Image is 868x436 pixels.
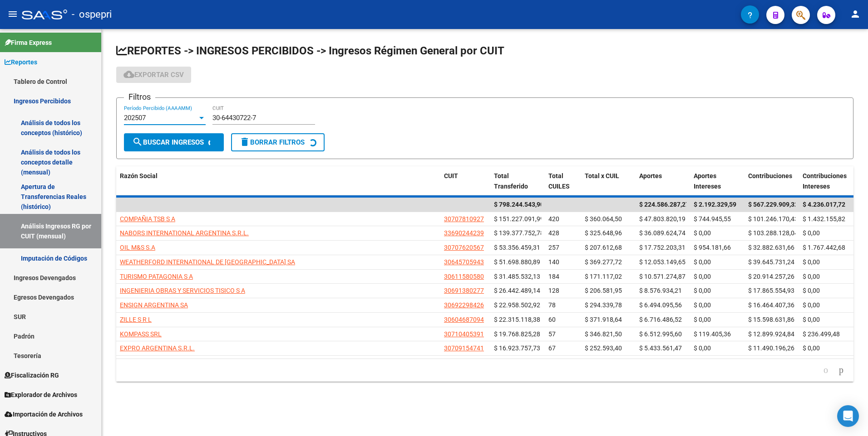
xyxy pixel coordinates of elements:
[444,301,484,309] span: 30692298426
[639,316,682,323] span: $ 6.716.486,52
[494,330,540,338] span: $ 19.768.825,28
[581,166,636,196] datatable-header-cell: Total x CUIL
[803,330,840,338] span: $ 236.499,48
[694,316,711,323] span: $ 0,00
[494,301,540,309] span: $ 22.958.502,92
[803,273,820,280] span: $ 0,00
[548,172,570,190] span: Total CUILES
[639,287,682,294] span: $ 8.576.934,21
[494,215,544,223] span: $ 151.227.091,99
[748,215,798,223] span: $ 101.246.170,43
[639,330,682,338] span: $ 6.512.995,60
[120,229,249,237] span: NABORS INTERNATIONAL ARGENTINA S.R.L.
[803,301,820,309] span: $ 0,00
[494,287,540,294] span: $ 26.442.489,14
[639,215,686,223] span: $ 47.803.820,19
[239,136,250,147] mat-icon: delete
[440,166,490,196] datatable-header-cell: CUIT
[748,229,798,237] span: $ 103.288.128,04
[585,316,622,323] span: $ 371.918,64
[120,244,155,251] span: OIL M&S S.A
[585,330,622,338] span: $ 346.821,50
[585,229,622,237] span: $ 325.648,96
[694,273,711,280] span: $ 0,00
[694,287,711,294] span: $ 0,00
[694,344,711,352] span: $ 0,00
[123,71,184,79] span: Exportar CSV
[639,258,686,266] span: $ 12.053.149,65
[803,229,820,237] span: $ 0,00
[748,287,794,294] span: $ 17.865.554,93
[639,201,689,208] span: $ 224.586.287,27
[694,215,731,223] span: $ 744.945,55
[5,409,83,419] span: Importación de Archivos
[639,273,686,280] span: $ 10.571.274,87
[490,166,545,196] datatable-header-cell: Total Transferido
[803,316,820,323] span: $ 0,00
[639,244,686,251] span: $ 17.752.203,31
[132,138,204,146] span: Buscar Ingresos
[494,229,544,237] span: $ 139.377.752,78
[803,215,845,223] span: $ 1.432.155,82
[120,172,158,179] span: Razón Social
[639,301,682,309] span: $ 6.494.095,56
[585,215,622,223] span: $ 360.064,50
[124,91,155,103] h3: Filtros
[494,244,540,251] span: $ 53.356.459,31
[444,229,484,237] span: 33690244239
[639,229,686,237] span: $ 36.089.624,74
[803,244,845,251] span: $ 1.767.442,68
[585,258,622,266] span: $ 369.277,72
[548,229,559,237] span: 428
[132,136,143,147] mat-icon: search
[837,405,859,427] div: Open Intercom Messenger
[803,201,845,208] span: $ 4.236.017,72
[120,316,152,323] span: ZILLE S R L
[120,258,295,266] span: WEATHERFORD INTERNATIONAL DE [GEOGRAPHIC_DATA] SA
[444,172,458,179] span: CUIT
[5,38,52,48] span: Firma Express
[444,316,484,323] span: 30604687094
[748,172,792,179] span: Contribuciones
[748,258,794,266] span: $ 39.645.731,24
[116,44,504,57] span: REPORTES -> INGRESOS PERCIBIDOS -> Ingresos Régimen General por CUIT
[5,57,37,67] span: Reportes
[120,344,195,352] span: EXPRO ARGENTINA S.R.L.
[748,301,794,309] span: $ 16.464.407,36
[5,370,59,380] span: Fiscalización RG
[585,344,622,352] span: $ 252.593,40
[639,172,662,179] span: Aportes
[745,166,799,196] datatable-header-cell: Contribuciones
[124,133,224,151] button: Buscar Ingresos
[72,5,112,24] span: - ospepri
[120,301,188,309] span: ENSIGN ARGENTINA SA
[694,244,731,251] span: $ 954.181,66
[748,330,794,338] span: $ 12.899.924,84
[239,138,305,146] span: Borrar Filtros
[444,330,484,338] span: 30710405391
[120,273,193,280] span: TURISMO PATAGONIA S A
[444,273,484,280] span: 30611580580
[494,258,540,266] span: $ 51.698.880,89
[123,69,134,80] mat-icon: cloud_download
[444,215,484,223] span: 30707810927
[803,344,820,352] span: $ 0,00
[748,316,794,323] span: $ 15.598.631,86
[548,301,556,309] span: 78
[116,166,440,196] datatable-header-cell: Razón Social
[494,344,540,352] span: $ 16.923.757,73
[694,229,711,237] span: $ 0,00
[585,301,622,309] span: $ 294.339,78
[585,172,619,179] span: Total x CUIL
[548,258,559,266] span: 140
[548,215,559,223] span: 420
[636,166,690,196] datatable-header-cell: Aportes
[444,258,484,266] span: 30645705943
[803,172,847,190] span: Contribuciones Intereses
[799,166,853,196] datatable-header-cell: Contribuciones Intereses
[548,344,556,352] span: 67
[120,287,245,294] span: INGENIERIA OBRAS Y SERVICIOS TISICO S A
[694,330,731,338] span: $ 119.405,36
[694,301,711,309] span: $ 0,00
[494,172,528,190] span: Total Transferido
